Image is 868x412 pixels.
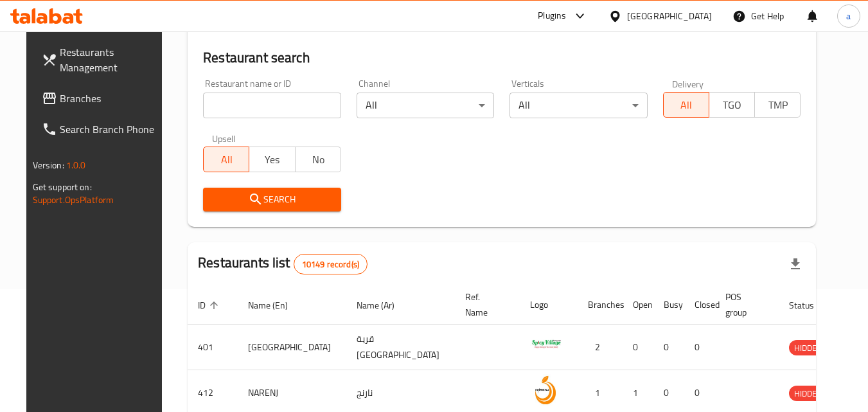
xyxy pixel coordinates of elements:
button: Yes [249,147,295,172]
th: Busy [653,285,684,325]
span: HIDDEN [789,386,828,401]
button: Search [203,188,341,211]
span: All [669,96,704,114]
a: Support.OpsPlatform [33,192,114,208]
div: All [357,93,495,118]
th: Branches [578,285,623,325]
div: Plugins [538,8,566,24]
span: Search [213,192,331,208]
a: Search Branch Phone [31,114,172,145]
span: Name (En) [248,298,305,313]
img: Spicy Village [530,328,562,361]
img: NARENJ [530,374,562,406]
span: Ref. Name [465,289,504,320]
td: قرية [GEOGRAPHIC_DATA] [346,325,455,370]
span: 10149 record(s) [294,258,367,271]
span: Search Branch Phone [60,121,161,137]
span: Restaurants Management [60,44,161,75]
th: Closed [684,285,715,325]
span: Get support on: [33,179,92,195]
td: 0 [684,325,715,370]
button: All [663,92,709,118]
div: Export file [780,249,811,280]
button: All [203,147,249,172]
h2: Restaurant search [203,48,801,67]
span: Branches [60,91,161,106]
div: HIDDEN [789,386,828,401]
th: Open [623,285,653,325]
span: a [846,9,851,23]
div: HIDDEN [789,340,828,355]
span: POS group [725,289,763,320]
span: TMP [760,96,795,114]
button: No [295,147,341,172]
span: HIDDEN [789,341,828,355]
span: Yes [254,150,290,169]
span: Version: [33,157,64,174]
td: 2 [578,325,623,370]
label: Upsell [212,134,236,143]
span: ID [198,298,222,313]
td: 0 [623,325,653,370]
div: All [509,93,648,118]
a: Branches [31,83,172,114]
th: Logo [520,285,578,325]
span: Status [789,298,831,313]
div: Total records count [294,254,368,274]
input: Search for restaurant name or ID.. [203,93,341,118]
span: No [301,150,336,169]
button: TGO [709,92,755,118]
span: TGO [714,96,750,114]
a: Restaurants Management [31,37,172,83]
button: TMP [754,92,801,118]
h2: Restaurants list [198,253,368,274]
td: 401 [188,325,238,370]
td: 0 [653,325,684,370]
label: Delivery [672,79,704,88]
span: Name (Ar) [357,298,411,313]
span: All [209,150,244,169]
span: 1.0.0 [66,157,86,174]
td: [GEOGRAPHIC_DATA] [238,325,346,370]
div: [GEOGRAPHIC_DATA] [627,9,712,23]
